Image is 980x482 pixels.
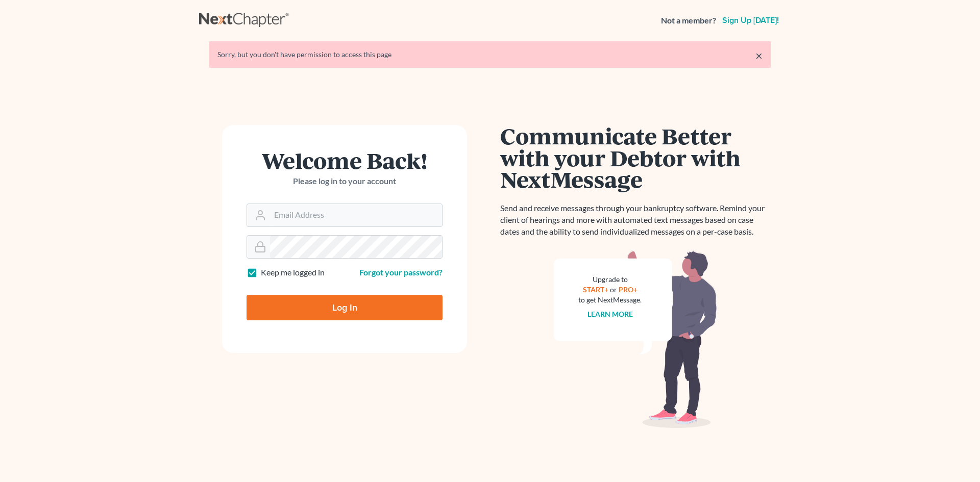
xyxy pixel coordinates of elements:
input: Email Address [270,204,442,226]
p: Please log in to your account [247,175,443,187]
div: Sorry, but you don't have permission to access this page [217,49,763,60]
a: PRO+ [619,285,638,294]
div: to get NextMessage. [578,295,642,305]
a: Sign up [DATE]! [720,16,781,24]
p: Send and receive messages through your bankruptcy software. Remind your client of hearings and mo... [500,202,771,238]
label: Keep me logged in [261,267,325,278]
h1: Communicate Better with your Debtor with NextMessage [500,125,771,190]
a: Forgot your password? [359,267,443,277]
a: Learn more [587,310,633,318]
img: nextmessage_bg-59042aed3d76b12b5cd301f8e5b87938c9018125f34e5fa2b7a6b67550977c72.svg [554,250,717,428]
strong: Not a member? [661,15,716,27]
input: Log In [247,295,443,320]
a: × [755,49,763,62]
span: or [610,285,617,294]
h1: Welcome Back! [247,149,443,171]
div: Upgrade to [578,274,642,285]
a: START+ [583,285,608,294]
